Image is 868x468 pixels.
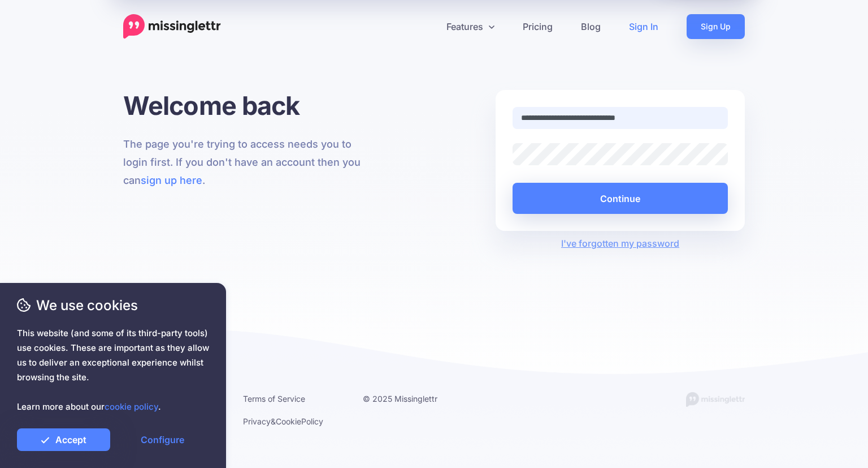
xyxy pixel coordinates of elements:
span: This website (and some of its third-party tools) use cookies. These are important as they allow u... [17,326,209,414]
span: We use cookies [17,295,209,315]
a: Cookie [276,417,301,426]
a: Terms of Service [243,394,305,403]
h1: Welcome back [123,90,372,121]
a: Sign Up [687,14,745,39]
a: Configure [116,428,209,451]
li: © 2025 Missinglettr [363,392,466,406]
li: & Policy [243,414,346,428]
a: Blog [567,14,615,39]
a: Pricing [509,14,567,39]
button: Continue [513,183,728,214]
a: Accept [17,428,110,451]
p: The page you're trying to access needs you to login first. If you don't have an account then you ... [123,135,372,190]
a: Privacy [243,417,271,426]
a: Features [432,14,509,39]
a: sign up here [141,174,202,186]
a: I've forgotten my password [561,238,679,249]
a: Sign In [615,14,672,39]
a: cookie policy [105,401,158,412]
